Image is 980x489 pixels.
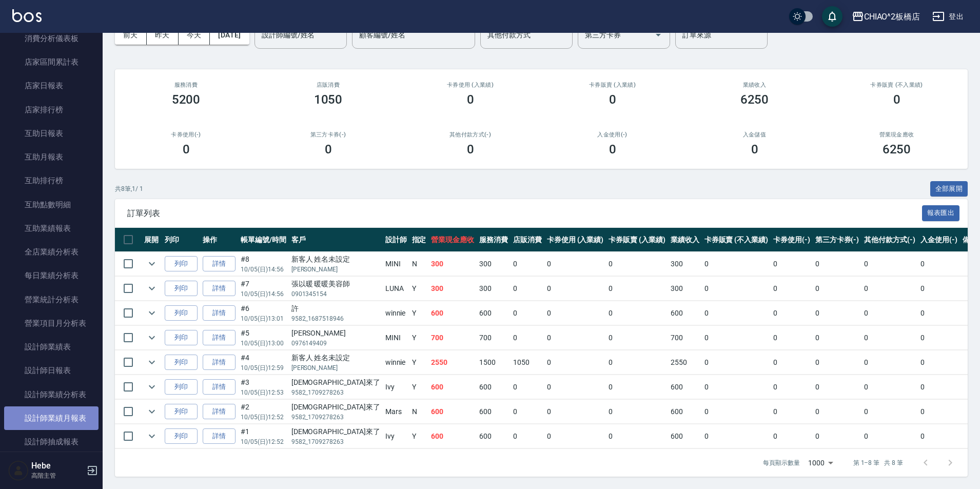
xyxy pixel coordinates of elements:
[428,326,477,350] td: 700
[383,228,409,252] th: 設計師
[606,375,668,399] td: 0
[238,277,289,301] td: #7
[31,471,84,480] p: 高階主管
[241,413,286,422] p: 10/05 (日) 12:52
[544,228,606,252] th: 卡券使用 (入業績)
[203,404,236,420] a: 詳情
[544,301,606,325] td: 0
[861,326,918,350] td: 0
[702,301,771,325] td: 0
[861,375,918,399] td: 0
[383,424,409,448] td: Ivy
[740,92,769,107] h3: 6250
[838,131,955,138] h2: 營業現金應收
[511,350,544,375] td: 1050
[861,301,918,325] td: 0
[12,9,42,22] img: Logo
[668,375,702,399] td: 600
[383,301,409,325] td: winnie
[172,92,201,107] h3: 5200
[702,252,771,276] td: 0
[544,350,606,375] td: 0
[144,379,160,395] button: expand row
[763,458,800,467] p: 每頁顯示數量
[813,277,862,301] td: 0
[411,131,529,138] h2: 其他付款方式(-)
[162,228,200,252] th: 列印
[477,277,511,301] td: 300
[668,301,702,325] td: 600
[771,375,813,399] td: 0
[383,375,409,399] td: Ivy
[544,252,606,276] td: 0
[238,252,289,276] td: #8
[165,330,198,346] button: 列印
[428,277,477,301] td: 300
[325,142,332,157] h3: 0
[4,406,99,430] a: 設計師業績月報表
[210,26,249,45] button: [DATE]
[165,305,198,321] button: 列印
[31,461,84,471] h5: Hebe
[291,388,380,397] p: 9582_1709278263
[771,424,813,448] td: 0
[8,460,29,481] img: Person
[511,326,544,350] td: 0
[918,400,960,424] td: 0
[383,400,409,424] td: Mars
[409,252,429,276] td: N
[241,289,286,299] p: 10/05 (日) 14:56
[165,379,198,395] button: 列印
[144,281,160,296] button: expand row
[165,256,198,272] button: 列印
[291,339,380,348] p: 0976149409
[511,375,544,399] td: 0
[771,228,813,252] th: 卡券使用(-)
[554,82,671,88] h2: 卡券販賣 (入業績)
[4,98,99,122] a: 店家排行榜
[383,252,409,276] td: MINI
[861,424,918,448] td: 0
[813,301,862,325] td: 0
[291,254,380,265] div: 新客人 姓名未設定
[813,350,862,375] td: 0
[144,355,160,370] button: expand row
[861,277,918,301] td: 0
[241,265,286,274] p: 10/05 (日) 14:56
[751,142,758,157] h3: 0
[696,131,813,138] h2: 入金儲值
[606,252,668,276] td: 0
[511,400,544,424] td: 0
[918,252,960,276] td: 0
[409,424,429,448] td: Y
[203,281,236,297] a: 詳情
[702,277,771,301] td: 0
[702,424,771,448] td: 0
[928,7,968,26] button: 登出
[241,339,286,348] p: 10/05 (日) 13:00
[428,400,477,424] td: 600
[477,400,511,424] td: 600
[650,27,667,43] button: Open
[668,424,702,448] td: 600
[544,326,606,350] td: 0
[918,350,960,375] td: 0
[291,353,380,363] div: 新客人 姓名未設定
[409,277,429,301] td: Y
[238,424,289,448] td: #1
[241,314,286,323] p: 10/05 (日) 13:01
[383,277,409,301] td: LUNA
[291,265,380,274] p: [PERSON_NAME]
[291,402,380,413] div: [DEMOGRAPHIC_DATA]來了
[203,428,236,444] a: 詳情
[883,142,911,157] h3: 6250
[179,26,210,45] button: 今天
[4,145,99,169] a: 互助月報表
[291,303,380,314] div: 許
[606,424,668,448] td: 0
[291,328,380,339] div: [PERSON_NAME]
[668,277,702,301] td: 300
[428,301,477,325] td: 600
[289,228,383,252] th: 客戶
[702,228,771,252] th: 卡券販賣 (不入業績)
